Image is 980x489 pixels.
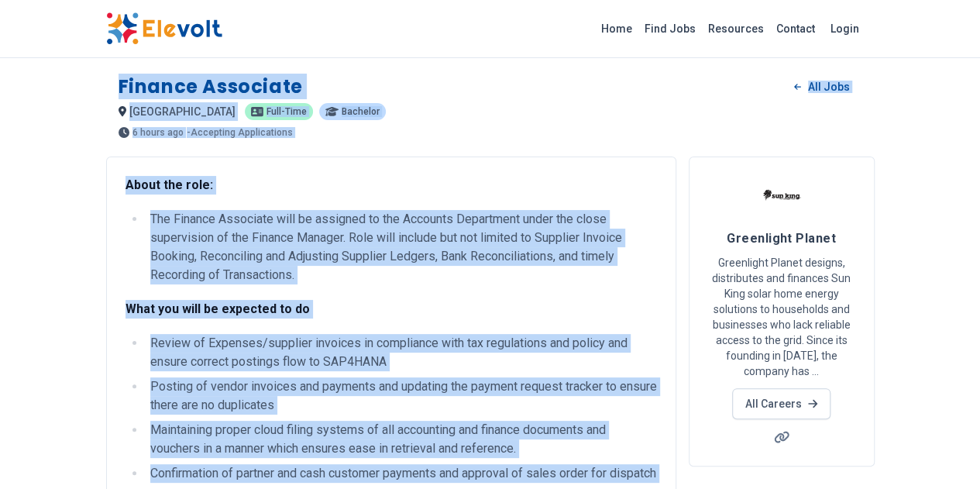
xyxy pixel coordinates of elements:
span: 6 hours ago [132,128,184,137]
a: All Jobs [782,75,861,98]
a: Contact [770,16,821,41]
li: Confirmation of partner and cash customer payments and approval of sales order for dispatch [146,464,657,483]
a: Home [595,16,638,41]
span: Bachelor [342,107,380,116]
p: Greenlight Planet designs, distributes and finances Sun King solar home energy solutions to house... [708,255,855,379]
li: Review of Expenses/supplier invoices in compliance with tax regulations and policy and ensure cor... [146,334,657,371]
span: [GEOGRAPHIC_DATA] [129,105,236,118]
p: - Accepting Applications [187,128,293,137]
li: Posting of vendor invoices and payments and updating the payment request tracker to ensure there ... [146,377,657,415]
span: Greenlight Planet [727,231,836,246]
strong: About the role: [126,177,213,192]
a: Login [821,13,868,44]
a: All Careers [732,388,830,419]
strong: What you will be expected to do [126,301,310,316]
iframe: Chat Widget [903,415,980,489]
a: Find Jobs [638,16,702,41]
span: Full-time [266,107,307,116]
img: Elevolt [106,12,222,45]
a: Resources [702,16,770,41]
li: The Finance Associate will be assigned to the Accounts Department under the close supervision of ... [146,210,657,284]
img: Greenlight Planet [762,176,801,215]
li: Maintaining proper cloud filing systems of all accounting and finance documents and vouchers in a... [146,421,657,458]
h1: Finance Associate [119,74,303,99]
